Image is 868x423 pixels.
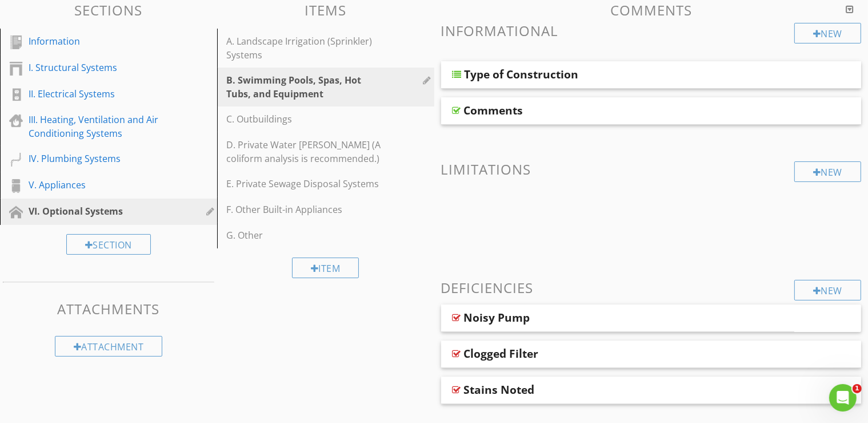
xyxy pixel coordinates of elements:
div: Item [292,258,359,278]
div: Information [29,34,163,48]
div: A. Landscape Irrigation (Sprinkler) Systems [226,34,386,62]
div: III. Heating, Ventilation and Air Conditioning Systems [29,113,163,140]
div: Type of Construction [465,68,579,81]
div: New [794,280,861,301]
div: Stains Noted [464,383,535,397]
div: D. Private Water [PERSON_NAME] (A coliform analysis is recommended.) [226,138,386,165]
iframe: Intercom live chat [829,384,857,412]
div: Comments [464,104,523,117]
h3: Limitations [441,161,862,177]
div: V. Appliances [29,178,163,192]
div: New [794,23,861,44]
h3: Items [217,2,434,18]
div: G. Other [226,228,386,242]
div: New [794,161,861,182]
div: Attachment [55,336,163,357]
div: C. Outbuildings [226,112,386,126]
div: B. Swimming Pools, Spas, Hot Tubs, and Equipment [226,73,386,101]
div: I. Structural Systems [29,61,163,74]
div: E. Private Sewage Disposal Systems [226,177,386,191]
h3: Informational [441,23,862,38]
div: VI. Optional Systems [29,204,163,218]
div: II. Electrical Systems [29,87,163,101]
div: Section [66,234,151,255]
div: IV. Plumbing Systems [29,152,163,165]
span: 1 [853,384,862,393]
div: Clogged Filter [464,347,539,361]
h3: Deficiencies [441,280,862,295]
h3: Comments [441,2,862,18]
div: F. Other Built-in Appliances [226,203,386,216]
div: Noisy Pump [464,311,530,325]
